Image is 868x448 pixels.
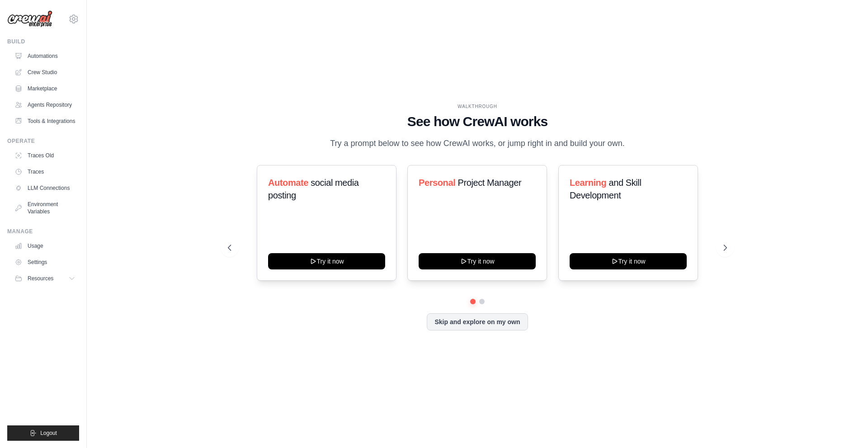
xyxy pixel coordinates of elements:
button: Try it now [419,253,536,269]
div: Build [7,38,79,45]
a: Agents Repository [11,98,79,112]
span: Logout [40,429,57,437]
a: Settings [11,255,79,269]
div: WALKTHROUGH [228,103,727,110]
div: Operate [7,137,79,145]
a: Automations [11,49,79,63]
a: Crew Studio [11,65,79,80]
div: Manage [7,228,79,235]
span: Resources [28,275,53,282]
button: Try it now [570,253,687,269]
span: Project Manager [458,178,522,188]
a: Usage [11,239,79,253]
a: Traces Old [11,148,79,163]
span: social media posting [268,178,359,200]
button: Resources [11,271,79,286]
button: Try it now [268,253,385,269]
a: Environment Variables [11,197,79,219]
a: LLM Connections [11,181,79,195]
a: Tools & Integrations [11,114,79,128]
span: Learning [570,178,606,188]
button: Skip and explore on my own [427,313,528,330]
p: Try a prompt below to see how CrewAI works, or jump right in and build your own. [325,137,629,150]
span: Personal [419,178,455,188]
button: Logout [7,425,79,441]
img: Logo [7,10,52,28]
h1: See how CrewAI works [228,113,727,130]
a: Traces [11,165,79,179]
span: and Skill Development [570,178,641,200]
span: Automate [268,178,308,188]
a: Marketplace [11,81,79,96]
